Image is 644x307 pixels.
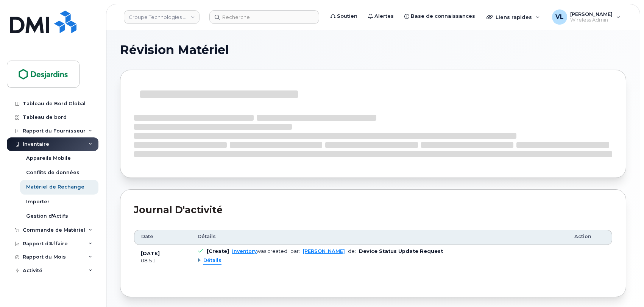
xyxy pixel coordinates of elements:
span: par: [290,248,300,254]
div: 08:51 [141,257,184,264]
div: Journal d'activité [134,203,612,217]
span: de: [348,248,356,254]
b: [DATE] [141,251,160,256]
div: was created [232,248,287,254]
span: Date [141,233,153,240]
b: [Create] [207,248,229,254]
span: Révision Matériel [120,44,229,56]
th: Action [568,230,612,245]
a: [PERSON_NAME] [303,248,345,254]
b: Device Status Update Request [359,248,443,254]
span: Détails [198,233,216,240]
span: Détails [203,257,221,264]
a: Inventory [232,248,257,254]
